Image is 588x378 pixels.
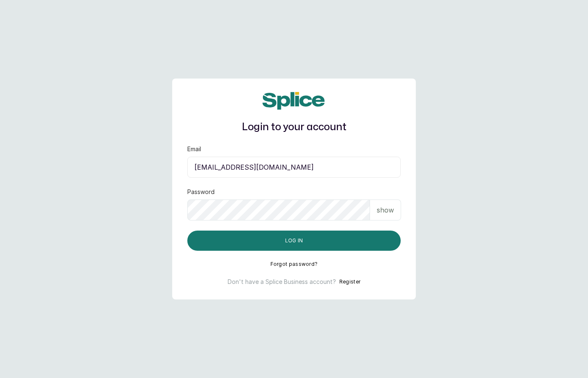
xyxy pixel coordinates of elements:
[270,261,318,268] button: Forgot password?
[187,157,401,178] input: email@acme.com
[228,278,336,286] p: Don't have a Splice Business account?
[377,205,394,215] p: show
[339,278,360,286] button: Register
[187,231,401,251] button: Log in
[187,120,401,135] h1: Login to your account
[187,188,215,196] label: Password
[187,145,201,153] label: Email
